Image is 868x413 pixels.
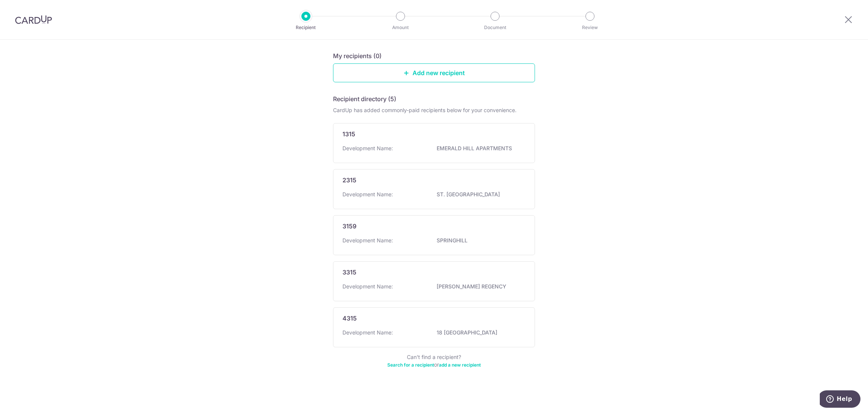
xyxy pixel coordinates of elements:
img: CardUp [15,15,52,24]
p: Review [562,24,618,31]
p: EMERALD HILL APARTMENTS [437,145,521,152]
p: Recipient [278,24,334,31]
p: Document [467,24,523,31]
p: Amount [373,24,428,31]
p: 3159 [342,222,356,231]
div: CardUp has added commonly-paid recipients below for your convenience. [333,106,535,114]
p: Development Name: [342,237,393,244]
p: [PERSON_NAME] REGENCY [437,283,521,290]
p: SPRINGHILL [437,237,521,244]
a: Search for a recipient [387,362,434,368]
p: Development Name: [342,191,393,198]
p: 18 [GEOGRAPHIC_DATA] [437,329,521,336]
p: Development Name: [342,283,393,290]
p: Development Name: [342,145,393,152]
p: 2315 [342,176,356,185]
a: add a new recipient [439,362,481,368]
p: 3315 [342,268,356,277]
iframe: Opens a widget where you can find more information [820,390,860,409]
h5: Recipient directory (5) [333,94,396,103]
p: ST. [GEOGRAPHIC_DATA] [437,191,521,198]
a: Add new recipient [333,63,535,82]
div: Can’t find a recipient? or [333,353,535,368]
p: 4315 [342,314,357,323]
p: 1315 [342,129,355,139]
h5: My recipients (0) [333,51,382,60]
p: Development Name: [342,329,393,336]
